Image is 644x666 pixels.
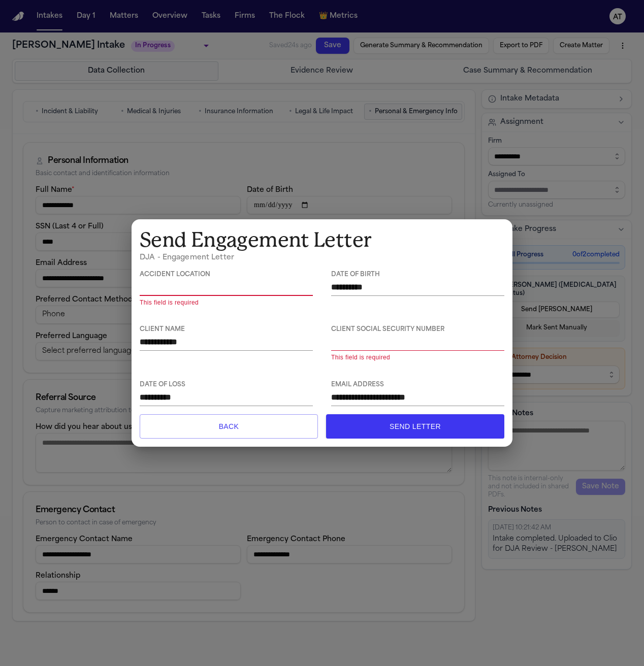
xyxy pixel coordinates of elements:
p: This field is required [331,353,504,363]
span: Client Name [140,326,313,334]
span: Date of Loss [140,381,313,389]
button: Back [140,414,318,439]
span: Date of Birth [331,271,504,279]
span: Client Social Security Number [331,326,504,334]
h1: Send Engagement Letter [140,227,504,253]
button: Send Letter [326,414,504,439]
p: This field is required [140,298,313,308]
span: Accident Location [140,271,313,279]
span: Email Address [331,381,504,389]
h6: DJA - Engagement Letter [140,253,504,263]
